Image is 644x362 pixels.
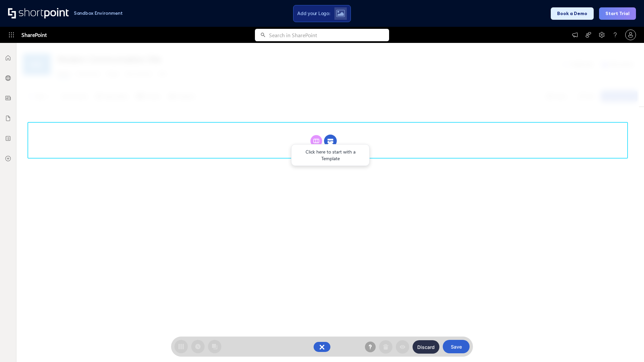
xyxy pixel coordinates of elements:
[74,11,123,15] h1: Sandbox Environment
[269,29,389,41] input: Search in SharePoint
[610,330,644,362] iframe: Chat Widget
[599,7,636,20] button: Start Trial
[443,340,470,353] button: Save
[551,7,594,20] button: Book a Demo
[413,340,439,354] button: Discard
[336,10,345,17] img: Upload logo
[297,10,330,16] span: Add your Logo:
[21,27,47,43] span: SharePoint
